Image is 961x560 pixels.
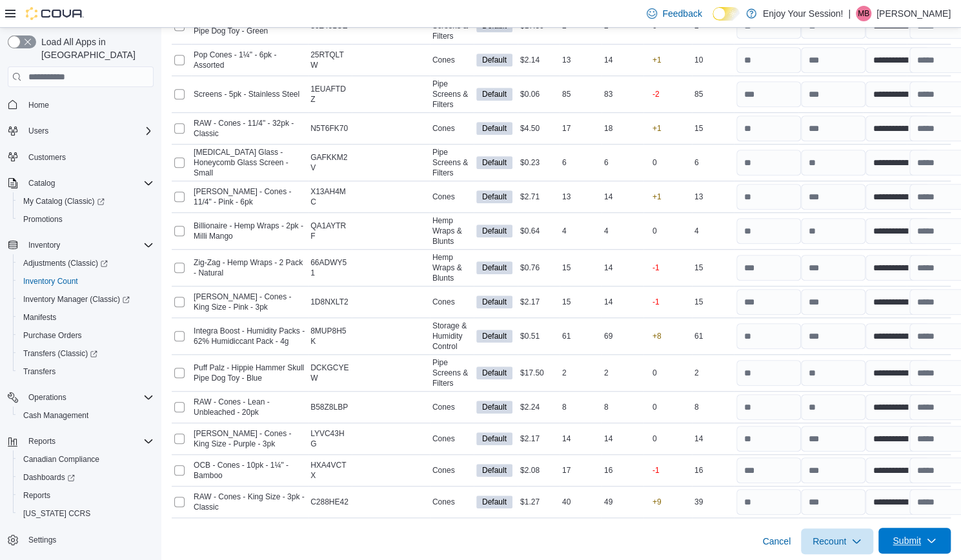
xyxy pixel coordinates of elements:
div: 15 [692,294,734,310]
button: Catalog [23,175,60,191]
div: 14 [602,52,643,68]
div: 14 [602,294,643,310]
div: Storage & Humidity Control [430,318,474,354]
span: 8MUP8H5K [310,326,349,346]
button: Customers [3,148,159,166]
span: Zig-Zag - Hemp Wraps - 2 Pack - Natural [194,257,305,278]
div: 13 [560,189,602,205]
span: Customers [28,152,66,163]
div: $17.50 [518,365,560,381]
a: Transfers (Classic) [13,345,159,363]
a: Cash Management [18,408,94,423]
span: Default [476,495,512,508]
img: Cova [26,7,84,20]
div: 6 [560,155,602,170]
span: Puff Palz - Hippie Hammer Skull Pipe Dog Toy - Blue [194,363,305,383]
button: Transfers [13,363,159,381]
input: Dark Mode [713,7,740,21]
span: Dashboards [23,472,75,483]
span: Reports [23,490,50,501]
span: Home [23,96,154,112]
div: 18 [602,121,643,136]
span: Red Eye Glass - Honeycomb Glass Screen - Small [194,147,305,178]
span: Adjustments (Classic) [23,258,108,268]
button: Promotions [13,210,159,228]
div: $2.14 [518,52,560,68]
a: Promotions [18,212,68,227]
div: 17 [560,121,602,136]
p: 0 [652,226,657,236]
span: Promotions [18,212,154,227]
span: QA1AYTRF [310,221,349,241]
span: Transfers (Classic) [18,346,154,361]
span: C288HE42 [310,497,349,507]
span: Operations [28,392,66,403]
a: Inventory Manager (Classic) [13,290,159,308]
span: X13AH4MC [310,186,349,207]
span: Transfers [23,366,56,377]
p: 0 [652,402,657,412]
div: 16 [692,463,734,478]
span: RAW - Cones - Lean - Unbleached - 20pk [194,397,305,417]
a: Dashboards [13,468,159,486]
span: LYVC43HG [310,428,349,449]
div: Cones [430,463,474,478]
span: Operations [23,390,154,405]
div: 49 [602,494,643,510]
span: Canadian Compliance [23,454,99,465]
div: 14 [602,260,643,275]
div: $2.24 [518,399,560,415]
span: Default [476,156,512,169]
button: Cash Management [13,406,159,425]
div: Cones [430,494,474,510]
a: Manifests [18,310,61,325]
span: Default [476,295,512,308]
span: Inventory Count [18,274,154,289]
div: 2 [560,365,602,381]
button: Operations [3,388,159,406]
div: 14 [560,431,602,446]
span: Washington CCRS [18,506,154,521]
p: +1 [652,123,662,134]
div: Pipe Screens & Filters [430,355,474,391]
span: Default [482,262,507,274]
div: Cones [430,189,474,205]
span: [US_STATE] CCRS [23,508,90,519]
p: -1 [652,465,660,475]
div: 6 [692,155,734,170]
span: Settings [28,535,56,545]
span: Default [476,88,512,101]
span: B58Z8LBP [310,402,348,412]
span: Catalog [28,178,55,188]
div: Cones [430,294,474,310]
div: $1.27 [518,494,560,510]
button: Canadian Compliance [13,450,159,468]
p: +1 [652,192,662,202]
div: 15 [560,294,602,310]
div: 14 [692,431,734,446]
div: 6 [602,155,643,170]
span: Default [482,496,507,508]
span: Default [476,401,512,414]
div: Hemp Wraps & Blunts [430,213,474,249]
span: 1EUAFTDZ [310,84,349,105]
span: Customers [23,149,154,165]
button: Catalog [3,174,159,192]
div: Cones [430,121,474,136]
span: Manifests [18,310,154,325]
span: Promotions [23,214,63,225]
span: 1D8NXLT2 [310,297,348,307]
a: My Catalog (Classic) [18,194,110,209]
span: Integra Boost - Humidity Packs - 62% Humidiccant Pack - 4g [194,326,305,346]
button: Home [3,95,159,114]
div: Matty Buchan [856,6,871,21]
div: $0.64 [518,223,560,239]
span: Pop Cones - 1¼" - 6pk - Assorted [194,50,305,70]
span: Cancel [762,535,791,548]
button: Operations [23,390,72,405]
a: Transfers (Classic) [18,346,103,361]
span: Inventory Count [23,276,78,286]
a: [US_STATE] CCRS [18,506,96,521]
span: Default [476,225,512,237]
div: $2.08 [518,463,560,478]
